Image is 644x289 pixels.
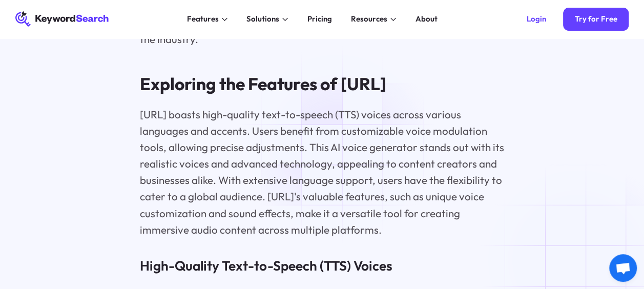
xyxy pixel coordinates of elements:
[351,13,387,25] div: Resources
[415,13,437,25] div: About
[409,11,443,27] a: About
[609,254,637,282] div: Open chat
[563,8,629,31] a: Try for Free
[575,14,617,24] div: Try for Free
[140,257,505,276] h3: High-Quality Text-to-Speech (TTS) Voices
[246,13,279,25] div: Solutions
[140,106,505,238] p: [URL] boasts high-quality text-to-speech (TTS) voices across various languages and accents. Users...
[515,8,557,31] a: Login
[187,13,219,25] div: Features
[526,14,546,24] div: Login
[301,11,337,27] a: Pricing
[307,13,332,25] div: Pricing
[140,74,505,94] h2: Exploring the Features of [URL]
